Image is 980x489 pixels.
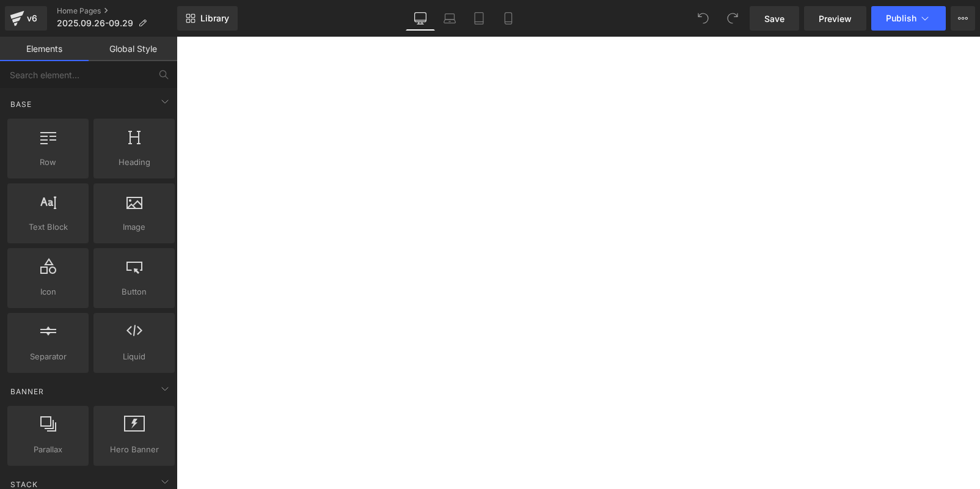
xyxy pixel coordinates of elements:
[11,221,85,233] span: Text Block
[200,13,229,24] span: Library
[494,6,523,31] a: Mobile
[9,386,45,397] span: Banner
[97,350,171,363] span: Liquid
[97,221,171,233] span: Image
[9,98,33,110] span: Base
[11,350,85,363] span: Separator
[886,13,916,23] span: Publish
[89,37,177,61] a: Global Style
[406,6,435,31] a: Desktop
[464,6,494,31] a: Tablet
[11,443,85,456] span: Parallax
[57,6,177,16] a: Home Pages
[97,156,171,169] span: Heading
[871,6,946,31] button: Publish
[691,6,715,31] button: Undo
[57,18,133,28] span: 2025.09.26-09.29
[804,6,866,31] a: Preview
[11,156,85,169] span: Row
[435,6,464,31] a: Laptop
[5,6,47,31] a: v6
[720,6,745,31] button: Redo
[97,285,171,298] span: Button
[177,6,238,31] a: New Library
[24,10,40,26] div: v6
[97,443,171,456] span: Hero Banner
[764,12,784,25] span: Save
[11,285,85,298] span: Icon
[819,12,852,25] span: Preview
[951,6,975,31] button: More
